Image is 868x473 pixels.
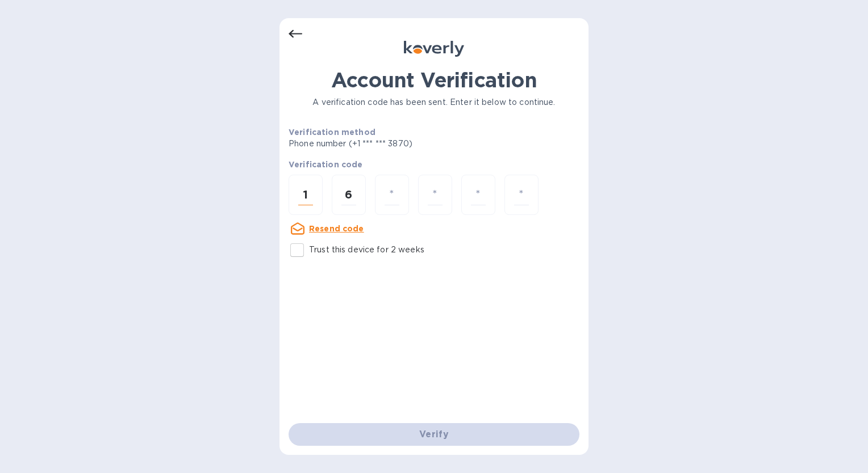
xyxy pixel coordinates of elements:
[309,224,364,233] u: Resend code
[289,159,579,170] p: Verification code
[309,244,424,256] p: Trust this device for 2 weeks
[289,96,579,108] p: A verification code has been sent. Enter it below to continue.
[289,68,579,92] h1: Account Verification
[289,138,499,150] p: Phone number (+1 *** *** 3870)
[289,128,375,137] b: Verification method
